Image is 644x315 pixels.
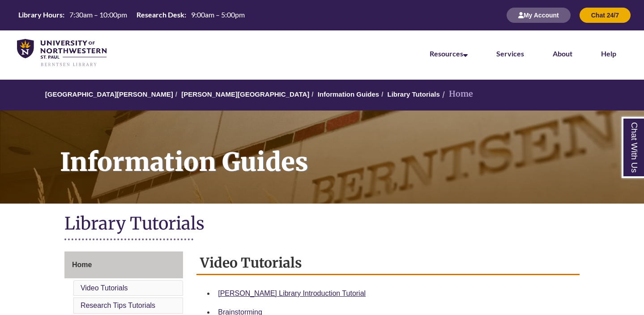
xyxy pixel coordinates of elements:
[181,90,309,98] a: [PERSON_NAME][GEOGRAPHIC_DATA]
[15,10,248,21] a: Hours Today
[496,49,524,58] a: Services
[133,10,188,20] th: Research Desk:
[553,49,572,58] a: About
[580,11,631,19] a: Chat 24/7
[15,10,248,20] table: Hours Today
[50,111,644,192] h1: Information Guides
[388,90,440,98] a: Library Tutorials
[81,284,128,292] a: Video Tutorials
[45,90,173,98] a: [GEOGRAPHIC_DATA][PERSON_NAME]
[15,10,66,20] th: Library Hours:
[191,10,245,19] span: 9:00am – 5:00pm
[580,8,631,23] button: Chat 24/7
[601,49,616,58] a: Help
[507,11,571,19] a: My Account
[69,10,127,19] span: 7:30am – 10:00pm
[72,261,92,268] span: Home
[64,213,580,236] h1: Library Tutorials
[507,8,571,23] button: My Account
[218,289,366,297] a: [PERSON_NAME] Library Introduction Tutorial
[64,251,183,278] a: Home
[81,302,155,309] a: Research Tips Tutorials
[196,251,580,275] h2: Video Tutorials
[17,39,107,67] img: UNWSP Library Logo
[318,90,380,98] a: Information Guides
[440,88,473,101] li: Home
[430,49,468,58] a: Resources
